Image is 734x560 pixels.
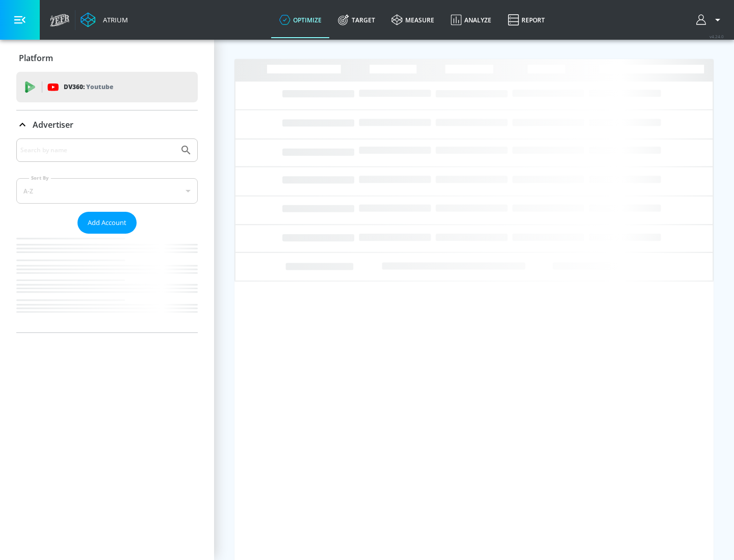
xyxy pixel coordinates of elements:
a: measure [383,2,442,38]
span: Add Account [88,217,126,229]
button: Add Account [77,212,137,234]
span: v 4.24.0 [710,34,724,39]
a: optimize [271,2,330,38]
p: Platform [19,52,53,64]
p: DV360: [64,81,113,93]
a: Atrium [81,12,128,27]
div: Advertiser [16,138,198,332]
div: Advertiser [16,110,198,139]
div: DV360: Youtube [16,72,198,102]
p: Advertiser [33,119,73,130]
input: Search by name [20,144,175,157]
a: Analyze [442,2,500,38]
div: Platform [16,44,198,72]
a: Target [330,2,383,38]
nav: list of Advertiser [16,234,198,332]
a: Report [500,2,553,38]
div: A-Z [16,178,198,204]
div: Atrium [99,15,128,24]
p: Youtube [86,81,113,92]
label: Sort By [29,175,51,181]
